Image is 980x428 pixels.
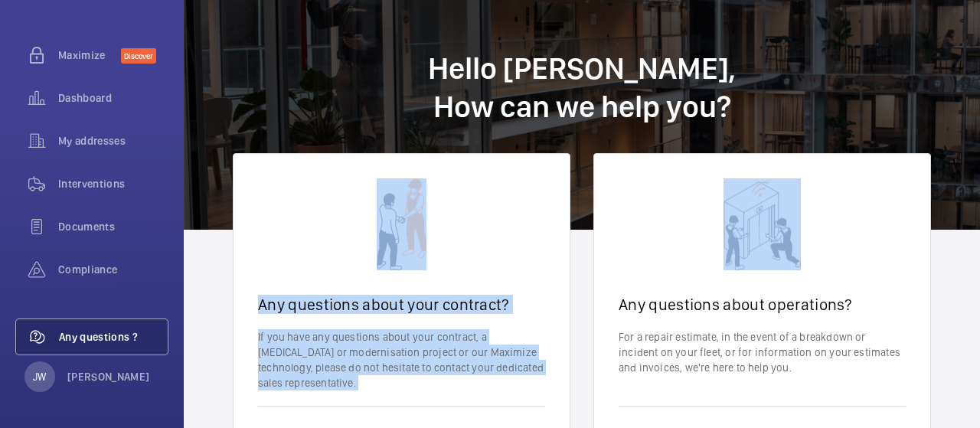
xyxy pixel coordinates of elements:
p: [PERSON_NAME] [67,369,150,384]
h2: Any questions about operations? [619,295,906,314]
span: Maximize [58,47,121,63]
p: JW [33,369,46,384]
span: Dashboard [58,90,168,106]
span: Documents [58,219,168,234]
span: Interventions [58,176,168,191]
p: For a repair estimate, in the event of a breakdown or incident on your fleet, or for information ... [619,329,906,375]
p: If you have any questions about your contract, a [MEDICAL_DATA] or modernisation project or our M... [258,329,545,390]
span: Compliance [58,262,168,277]
img: contact-sales.png [377,178,426,270]
h2: Any questions about your contract? [258,295,545,314]
span: Any questions ? [59,329,168,345]
span: My addresses [58,133,168,149]
img: contact-ops.png [724,178,800,270]
span: Discover [121,48,156,64]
